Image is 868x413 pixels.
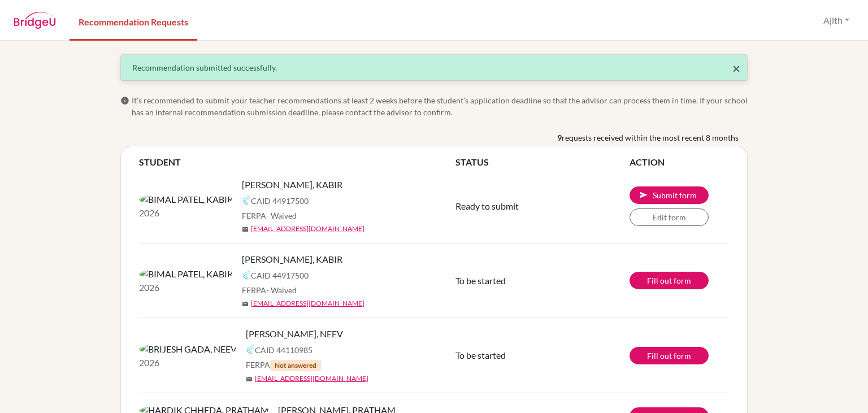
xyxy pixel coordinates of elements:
span: - Waived [266,211,297,220]
span: To be started [455,350,506,360]
p: 2026 [139,281,233,294]
span: FERPA [246,359,321,371]
img: BIMAL PATEL, KABIR [139,267,233,281]
span: FERPA [242,284,297,296]
button: Close [732,62,740,75]
img: BridgeU logo [14,12,56,29]
a: [EMAIL_ADDRESS][DOMAIN_NAME] [251,298,364,308]
button: Ajith [818,10,854,31]
span: CAID 44110985 [255,344,313,356]
span: CAID 44917500 [251,269,309,281]
a: Edit form [630,208,709,226]
img: BIMAL PATEL, KABIR [139,193,233,206]
span: requests received within the most recent 8 months [562,132,739,144]
span: CAID 44917500 [251,195,309,207]
span: [PERSON_NAME], KABIR [242,253,342,266]
a: [EMAIL_ADDRESS][DOMAIN_NAME] [251,224,364,234]
span: To be started [455,275,506,286]
span: × [732,60,740,76]
span: mail [246,376,253,382]
img: Common App logo [242,271,251,280]
span: FERPA [242,210,297,221]
img: Common App logo [242,196,251,205]
th: STUDENT [139,155,455,169]
span: It’s recommended to submit your teacher recommendations at least 2 weeks before the student’s app... [132,94,748,118]
img: BRIJESH GADA, NEEV [139,342,237,356]
th: STATUS [455,155,630,169]
p: 2026 [139,356,237,369]
a: [EMAIL_ADDRESS][DOMAIN_NAME] [255,373,368,384]
p: 2026 [139,206,233,220]
img: Common App logo [246,345,255,354]
span: [PERSON_NAME], NEEV [246,327,343,341]
th: ACTION [630,155,729,169]
span: [PERSON_NAME], KABIR [242,178,342,192]
b: 9 [557,132,562,144]
a: Fill out form [630,347,709,364]
span: - Waived [266,285,297,295]
span: info [120,96,129,105]
div: Recommendation submitted successfully. [132,62,736,73]
span: send [639,190,648,199]
a: Fill out form [630,272,709,289]
span: mail [242,226,249,233]
button: Submit KABIR's recommendation [630,186,709,204]
span: Ready to submit [455,201,519,211]
a: Recommendation Requests [70,2,197,41]
span: Not answered [270,360,321,371]
span: mail [242,301,249,307]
